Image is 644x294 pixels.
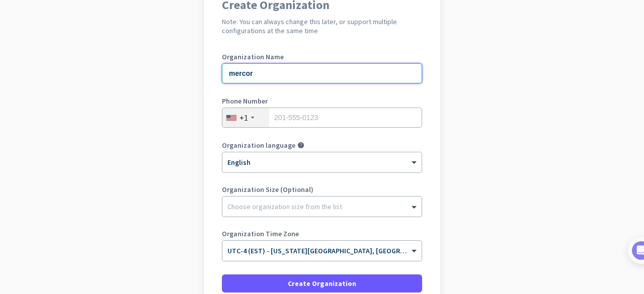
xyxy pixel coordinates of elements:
[222,63,422,83] input: What is the name of your organization?
[222,186,422,193] label: Organization Size (Optional)
[222,142,295,149] label: Organization language
[222,97,422,105] label: Phone Number
[222,274,422,292] button: Create Organization
[288,278,356,288] span: Create Organization
[239,113,248,123] div: +1
[297,142,304,149] i: help
[222,108,422,128] input: 201-555-0123
[222,17,422,35] h2: Note: You can always change this later, or support multiple configurations at the same time
[222,230,422,237] label: Organization Time Zone
[222,53,422,60] label: Organization Name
